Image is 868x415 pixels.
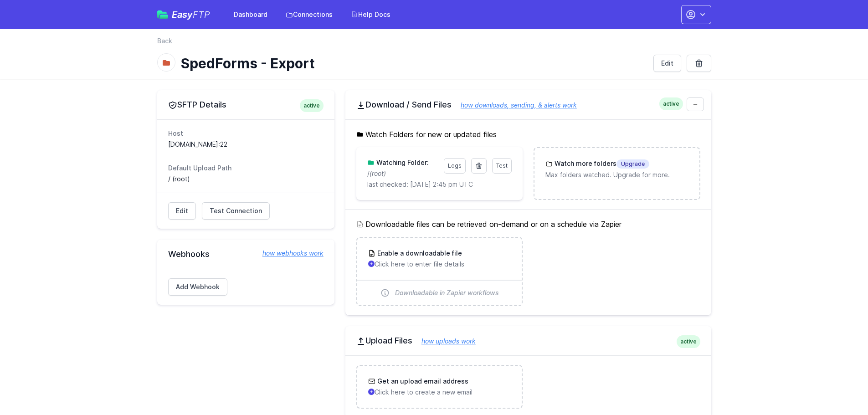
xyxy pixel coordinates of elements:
img: easyftp_logo.png [157,10,168,19]
a: Connections [280,6,338,23]
a: Edit [653,55,681,72]
a: Dashboard [228,6,273,23]
a: Logs [444,158,466,174]
a: Add Webhook [168,278,227,296]
a: Enable a downloadable file Click here to enter file details Downloadable in Zapier workflows [357,238,522,305]
p: last checked: [DATE] 2:45 pm UTC [367,180,512,189]
h1: SpedForms - Export [181,55,646,72]
dd: / (root) [168,174,324,184]
p: Click here to create a new email [368,388,511,397]
a: Test [492,158,512,174]
a: Back [157,36,172,46]
a: Get an upload email address Click here to create a new email [357,366,522,408]
dt: Host [168,129,324,138]
span: Downloadable in Zapier workflows [395,288,499,297]
h3: Watching Folder: [375,158,429,167]
a: Help Docs [345,6,396,23]
a: Watch more foldersUpgrade Max folders watched. Upgrade for more. [534,148,699,190]
span: Upgrade [616,159,649,169]
h3: Get an upload email address [375,377,468,386]
h2: SFTP Details [168,99,324,110]
h5: Watch Folders for new or updated files [356,129,700,140]
h5: Downloadable files can be retrieved on-demand or on a schedule via Zapier [356,219,700,230]
h3: Enable a downloadable file [375,249,462,258]
dt: Default Upload Path [168,164,324,173]
span: active [677,335,700,348]
h2: Download / Send Files [356,99,700,110]
a: how downloads, sending, & alerts work [452,101,577,109]
dd: [DOMAIN_NAME]:22 [168,140,324,149]
h3: Watch more folders [553,159,649,169]
span: Test Connection [210,206,262,215]
nav: Breadcrumb [157,36,711,51]
p: Click here to enter file details [368,260,511,269]
span: FTP [193,9,210,20]
a: EasyFTP [157,10,210,19]
a: Test Connection [202,202,270,220]
h2: Upload Files [356,335,700,346]
h2: Webhooks [168,249,324,260]
a: Edit [168,202,196,220]
span: active [300,99,324,112]
a: how uploads work [412,337,476,345]
span: Easy [172,10,210,19]
span: active [659,97,683,110]
span: Test [496,162,508,169]
i: (root) [370,169,386,177]
p: / [367,169,438,178]
p: Max folders watched. Upgrade for more. [545,170,688,179]
a: how webhooks work [253,249,324,258]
